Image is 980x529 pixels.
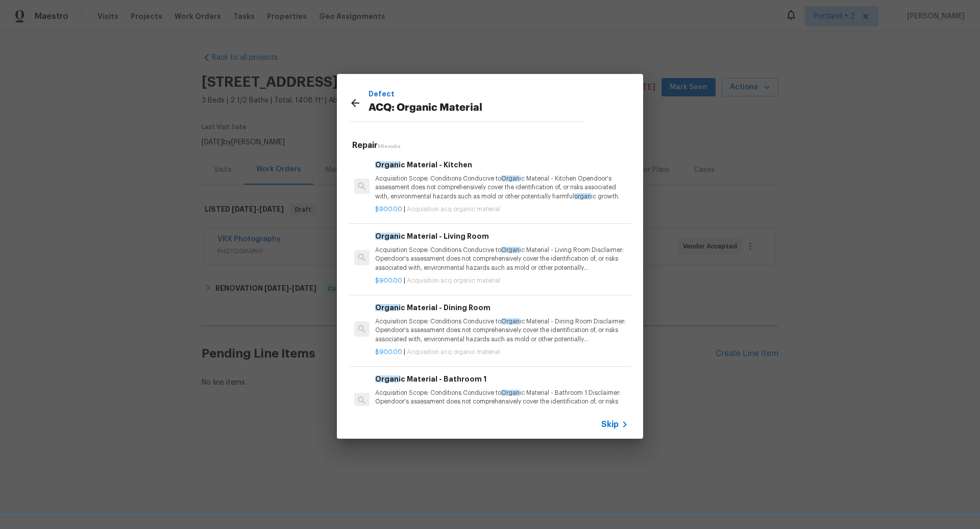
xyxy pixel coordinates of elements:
span: Organ [375,304,399,311]
p: ACQ: Organic Material [369,100,585,116]
span: Organ [501,318,520,324]
h6: ic Material - Living Room [375,231,628,242]
span: organ [574,193,591,199]
p: Defect [369,88,585,99]
span: Acquisition acq organic material [407,349,500,355]
h6: ic Material - Kitchen [375,159,628,170]
p: Acquisition Scope: Conditions Conducive to ic Material - Bathroom 1 Disclaimer: Opendoor's assess... [375,389,628,415]
p: Acquisition Scope: Conditions Conducive to ic Material - Kitchen Opendoor's assessment does not c... [375,174,628,200]
p: Acquisition Scope: Conditions Conducive to ic Material - Living Room Disclaimer: Opendoor's asses... [375,246,628,272]
span: $900.00 [375,349,402,355]
span: Organ [375,375,399,383]
span: Organ [501,390,520,396]
span: Organ [501,247,520,253]
p: | [375,276,628,285]
span: Acquisition acq organic material [407,278,500,284]
h6: ic Material - Dining Room [375,302,628,313]
span: $900.00 [375,206,402,212]
h6: ic Material - Bathroom 1 [375,373,628,385]
span: Skip [601,419,619,430]
span: 5 Results [378,144,401,149]
p: Acquisition Scope: Conditions Conducive to ic Material - Dining Room Disclaimer: Opendoor's asses... [375,317,628,343]
span: Organ [501,175,520,182]
h5: Repair [352,140,631,151]
span: Organ [375,233,399,240]
p: | [375,348,628,357]
p: | [375,205,628,214]
span: Acquisition acq organic material [407,206,500,212]
span: Organ [375,161,399,168]
span: $900.00 [375,278,402,284]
